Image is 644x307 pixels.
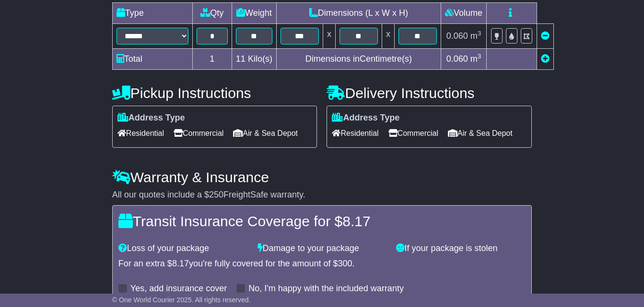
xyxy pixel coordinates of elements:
[174,126,223,141] span: Commercial
[236,54,246,64] span: 11
[192,3,232,24] td: Qty
[192,49,232,70] td: 1
[391,243,530,254] div: If your package is stolen
[130,284,227,294] label: Yes, add insurance cover
[448,126,513,141] span: Air & Sea Depot
[332,113,399,123] label: Address Type
[112,169,532,185] h4: Warranty & Insurance
[323,24,335,49] td: x
[114,243,253,254] div: Loss of your package
[112,85,317,101] h4: Pickup Instructions
[232,49,276,70] td: Kilo(s)
[118,259,526,269] div: For an extra $ you're fully covered for the amount of $ .
[541,54,550,64] a: Add new item
[470,31,481,41] span: m
[388,126,438,141] span: Commercial
[117,126,164,141] span: Residential
[112,3,192,24] td: Type
[470,54,481,64] span: m
[382,24,394,49] td: x
[118,213,526,229] h4: Transit Insurance Coverage for $
[112,49,192,70] td: Total
[478,30,481,37] sup: 3
[233,126,298,141] span: Air & Sea Depot
[232,3,276,24] td: Weight
[112,190,532,200] div: All our quotes include a $ FreightSafe warranty.
[441,3,486,24] td: Volume
[276,49,441,70] td: Dimensions in Centimetre(s)
[253,243,392,254] div: Damage to your package
[117,113,185,123] label: Address Type
[276,3,441,24] td: Dimensions (L x W x H)
[541,31,550,41] a: Remove this item
[446,54,468,64] span: 0.060
[248,284,404,294] label: No, I'm happy with the included warranty
[342,213,370,229] span: 8.17
[172,259,189,268] span: 8.17
[338,259,352,268] span: 300
[209,190,223,199] span: 250
[332,126,378,141] span: Residential
[112,296,251,304] span: © One World Courier 2025. All rights reserved.
[327,85,532,101] h4: Delivery Instructions
[478,53,481,60] sup: 3
[446,31,468,41] span: 0.060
